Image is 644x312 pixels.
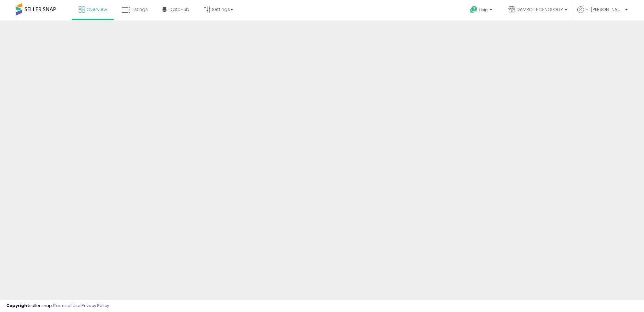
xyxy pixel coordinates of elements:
[517,6,563,13] span: DAMRO TECHNOLOGY
[86,6,107,13] span: Overview
[479,7,488,13] span: Help
[586,6,623,13] span: Hi [PERSON_NAME]
[470,6,478,14] i: Get Help
[465,1,498,20] a: Help
[169,6,189,13] span: DataHub
[131,6,148,13] span: Listings
[577,6,628,20] a: Hi [PERSON_NAME]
